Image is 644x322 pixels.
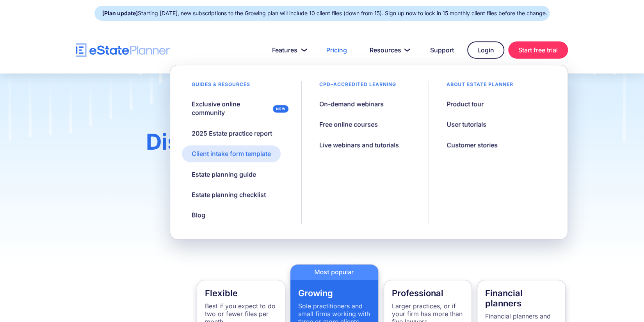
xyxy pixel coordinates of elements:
div: Estate planning checklist [192,190,266,199]
div: On-demand webinars [319,100,384,108]
a: Features [263,42,313,58]
a: Client intake form template [182,145,281,162]
div: Estate planning guide [192,170,256,179]
a: Product tour [437,96,493,112]
a: Blog [182,207,215,223]
a: 2025 Estate practice report [182,125,282,141]
h1: for your practice [141,130,503,186]
a: Login [467,41,504,59]
strong: [Plan update] [102,10,138,16]
div: 2025 Estate practice report [192,129,272,138]
div: CPD–accredited learning [310,81,406,92]
h4: Financial planners [485,288,557,308]
a: Estate planning checklist [182,186,276,203]
h4: Flexible [205,288,277,298]
a: Resources [360,42,417,58]
span: Discover the perfect plan [146,129,414,155]
a: Estate planning guide [182,166,266,182]
div: Guides & resources [182,81,260,92]
h4: Growing [298,288,370,298]
div: Product tour [447,100,484,108]
div: About estate planner [437,81,523,92]
div: Client intake form template [192,149,271,158]
a: User tutorials [437,116,496,132]
div: Exclusive online community [192,100,270,117]
div: User tutorials [447,120,486,129]
h4: Professional [392,288,464,298]
a: On-demand webinars [310,96,393,112]
a: Live webinars and tutorials [310,137,409,153]
div: Free online courses [319,120,378,129]
a: Exclusive online community [182,96,293,121]
div: Live webinars and tutorials [319,141,399,149]
a: Pricing [317,42,356,58]
div: Customer stories [447,141,498,149]
a: Start free trial [508,41,568,59]
div: Blog [192,211,205,219]
a: Customer stories [437,137,507,153]
a: Free online courses [310,116,388,132]
div: Starting [DATE], new subscriptions to the Growing plan will include 10 client files (down from 15... [102,8,547,19]
p: Start any plan with a free 14-day trial [DATE]. If you are unsure which plan to choose, we would ... [141,192,503,212]
a: home [76,43,170,57]
a: Support [421,42,463,58]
